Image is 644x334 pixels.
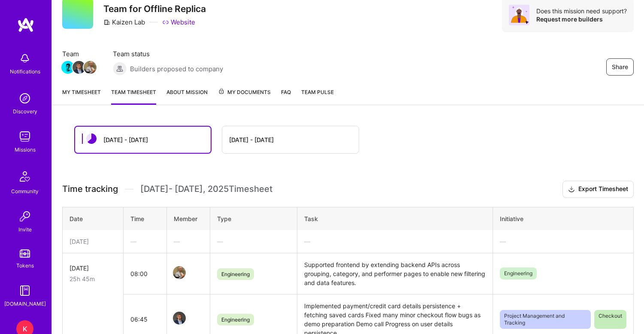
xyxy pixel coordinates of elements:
a: My Documents [218,88,271,105]
td: 08:00 [123,253,166,294]
span: Project Management and Tracking [500,310,591,329]
div: Kaizen Lab [103,18,145,27]
div: [DATE] - [DATE] [103,135,148,144]
div: Request more builders [536,15,627,23]
img: Builders proposed to company [113,62,127,76]
span: Engineering [217,314,254,325]
img: Team Member Avatar [173,266,186,279]
span: Team status [113,49,223,58]
img: bell [16,50,33,67]
a: My timesheet [62,88,101,105]
th: Task [297,207,493,230]
div: [DATE] [70,264,116,273]
div: — [500,237,626,246]
img: logo [17,17,34,33]
div: Notifications [10,67,40,76]
a: Team timesheet [111,88,156,105]
div: — [130,237,160,246]
img: tokens [20,249,30,258]
a: FAQ [281,88,291,105]
a: Team Member Avatar [174,265,185,280]
img: Team Member Avatar [173,312,186,325]
th: Time [123,207,166,230]
a: Website [162,18,195,27]
img: Team Member Avatar [73,61,85,74]
img: Invite [16,208,33,225]
a: Team Member Avatar [174,311,185,325]
th: Initiative [493,207,633,230]
th: Date [63,207,124,230]
img: Community [15,166,35,187]
div: Does this mission need support? [536,7,627,15]
div: [DOMAIN_NAME] [4,299,46,308]
span: Engineering [500,267,537,279]
th: Member [167,207,210,230]
img: status icon [86,134,97,144]
i: icon CompanyGray [103,19,110,26]
td: Supported frontend by extending backend APIs across grouping, category, and performer pages to en... [297,253,493,294]
div: 25h 45m [70,274,116,283]
i: icon Download [568,185,575,194]
div: Invite [18,225,32,234]
a: About Mission [166,88,208,105]
div: Community [11,187,39,196]
span: Time tracking [62,184,118,194]
span: Share [612,63,628,71]
div: Discovery [13,107,37,116]
span: Checkout [594,310,626,329]
h3: Team for Offline Replica [103,3,206,14]
div: Tokens [16,261,34,270]
div: Missions [15,145,36,154]
a: Team Member Avatar [62,60,73,75]
div: — [304,237,486,246]
a: Team Member Avatar [73,60,85,75]
img: Team Member Avatar [61,61,74,74]
span: Team [62,49,96,58]
img: Team Member Avatar [84,61,97,74]
img: Avatar [509,5,529,25]
img: discovery [16,90,33,107]
span: [DATE] - [DATE] , 2025 Timesheet [140,184,272,194]
div: [DATE] - [DATE] [229,135,274,144]
span: My Documents [218,88,271,97]
span: Team Pulse [301,89,334,95]
button: Export Timesheet [562,181,634,198]
a: Team Member Avatar [85,60,96,75]
span: Engineering [217,268,254,280]
th: Type [210,207,297,230]
div: — [217,237,290,246]
div: — [174,237,203,246]
a: Team Pulse [301,88,334,105]
button: Share [606,58,634,76]
span: Builders proposed to company [130,64,223,73]
img: teamwork [16,128,33,145]
img: guide book [16,282,33,299]
div: [DATE] [70,237,116,246]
